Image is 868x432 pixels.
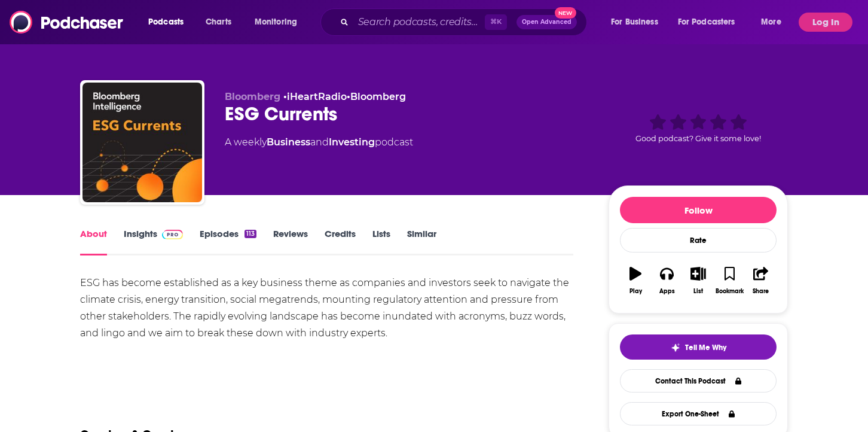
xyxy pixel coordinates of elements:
[693,288,703,295] div: List
[620,369,777,393] a: Contact This Podcast
[799,13,852,32] button: Log In
[267,136,310,148] a: Business
[629,288,642,295] div: Play
[516,15,577,29] button: Open AdvancedNew
[80,228,107,255] a: About
[246,13,313,32] button: open menu
[620,259,651,302] button: Play
[225,91,280,102] span: Bloomberg
[485,14,507,30] span: ⌘ K
[611,14,658,31] span: For Business
[522,19,571,25] span: Open Advanced
[353,13,485,32] input: Search podcasts, credits, & more...
[287,91,347,102] a: iHeartRadio
[325,228,356,255] a: Credits
[332,8,598,36] div: Search podcasts, credits, & more...
[670,13,753,32] button: open menu
[310,136,329,148] span: and
[671,343,680,352] img: tell me why sparkle
[273,228,308,255] a: Reviews
[716,288,744,295] div: Bookmark
[683,259,714,302] button: List
[659,288,675,295] div: Apps
[225,135,413,150] div: A weekly podcast
[124,228,183,255] a: InsightsPodchaser Pro
[329,136,375,148] a: Investing
[620,334,777,360] button: tell me why sparkleTell Me Why
[620,197,777,223] button: Follow
[140,13,199,32] button: open menu
[635,134,761,143] span: Good podcast? Give it some love!
[80,275,573,342] div: ESG has become established as a key business theme as companies and investors seek to navigate th...
[350,91,406,102] a: Bloomberg
[745,259,777,302] button: Share
[372,228,390,255] a: Lists
[255,14,297,31] span: Monitoring
[555,7,576,19] span: New
[82,83,202,202] img: ESG Currents
[244,230,256,238] div: 113
[603,13,673,32] button: open menu
[753,13,796,32] button: open menu
[148,14,184,31] span: Podcasts
[200,228,256,255] a: Episodes113
[407,228,436,255] a: Similar
[620,228,777,252] div: Rate
[283,91,347,102] span: •
[685,343,726,352] span: Tell Me Why
[10,11,124,34] img: Podchaser - Follow, Share and Rate Podcasts
[753,288,769,295] div: Share
[651,259,682,302] button: Apps
[714,259,745,302] button: Bookmark
[761,14,781,31] span: More
[347,91,406,102] span: •
[678,14,735,31] span: For Podcasters
[206,14,231,31] span: Charts
[620,402,777,425] button: Export One-Sheet
[162,230,183,239] img: Podchaser Pro
[609,91,788,165] div: Good podcast? Give it some love!
[198,13,239,32] a: Charts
